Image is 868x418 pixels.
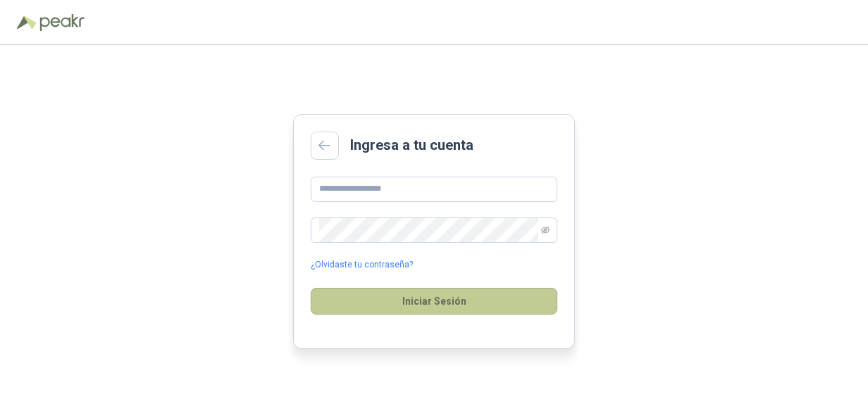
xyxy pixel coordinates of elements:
span: eye-invisible [541,226,550,234]
button: Iniciar Sesión [311,288,557,315]
img: Peakr [39,14,85,31]
img: Logo [17,15,37,30]
h2: Ingresa a tu cuenta [350,134,473,156]
a: ¿Olvidaste tu contraseña? [311,258,413,272]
